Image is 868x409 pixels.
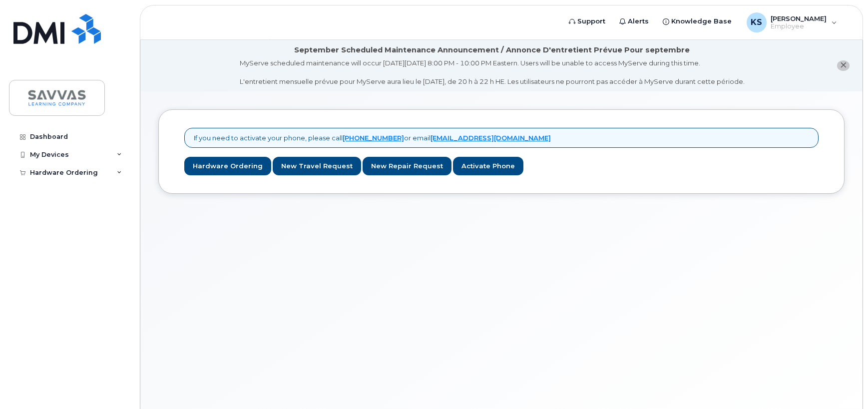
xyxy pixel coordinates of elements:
[343,134,404,142] a: [PHONE_NUMBER]
[431,134,551,142] a: [EMAIL_ADDRESS][DOMAIN_NAME]
[273,157,361,175] a: New Travel Request
[184,157,271,175] a: Hardware Ordering
[837,60,850,71] button: close notification
[240,58,745,86] div: MyServe scheduled maintenance will occur [DATE][DATE] 8:00 PM - 10:00 PM Eastern. Users will be u...
[453,157,523,175] a: Activate Phone
[294,45,690,55] div: September Scheduled Maintenance Announcement / Annonce D'entretient Prévue Pour septembre
[194,133,551,143] p: If you need to activate your phone, please call or email
[363,157,451,175] a: New Repair Request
